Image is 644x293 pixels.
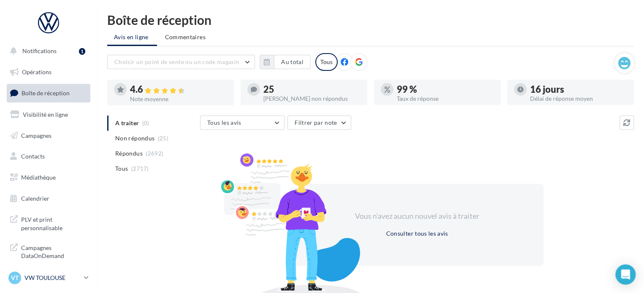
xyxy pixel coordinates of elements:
div: 1 [79,48,85,55]
div: 25 [263,85,360,94]
div: Note moyenne [130,96,227,102]
button: Au total [260,55,311,69]
button: Au total [274,55,311,69]
div: Vous n'avez aucun nouvel avis à traiter [344,211,490,222]
span: VT [11,274,19,282]
button: Choisir un point de vente ou un code magasin [107,55,255,69]
div: Tous [315,53,338,71]
span: Non répondus [115,134,154,142]
button: Filtrer par note [287,116,351,130]
p: VW TOULOUSE [24,274,81,282]
a: Campagnes DataOnDemand [5,239,92,263]
div: [PERSON_NAME] non répondus [263,96,360,102]
span: (2717) [131,165,149,172]
span: Calendrier [21,195,49,202]
a: Médiathèque [5,169,92,186]
span: (25) [158,135,168,142]
span: Visibilité en ligne [23,111,68,118]
div: Open Intercom Messenger [615,264,636,285]
span: Notifications [22,47,57,54]
button: Tous les avis [200,116,284,130]
span: Commentaires [165,33,206,40]
a: Campagnes [5,127,92,145]
span: Campagnes DataOnDemand [21,242,87,260]
span: Contacts [21,153,45,160]
a: Visibilité en ligne [5,106,92,124]
button: Consulter tous les avis [382,228,451,239]
a: Contacts [5,148,92,165]
span: (2692) [146,150,163,157]
div: Délai de réponse moyen [530,96,627,102]
span: Tous les avis [207,119,241,126]
span: PLV et print personnalisable [21,214,87,232]
a: Opérations [5,63,92,81]
div: 99 % [397,85,494,94]
div: 4.6 [130,85,227,94]
span: Campagnes [21,132,51,139]
span: Tous [115,164,128,173]
span: Médiathèque [21,174,56,181]
span: Répondus [115,149,143,158]
a: PLV et print personnalisable [5,210,92,235]
a: Calendrier [5,190,92,207]
a: Boîte de réception [5,84,92,102]
span: Choisir un point de vente ou un code magasin [114,58,239,65]
div: Taux de réponse [397,96,494,102]
span: Opérations [22,68,51,75]
div: 16 jours [530,85,627,94]
div: Boîte de réception [107,13,634,26]
button: Notifications 1 [5,42,89,60]
span: Boîte de réception [22,89,70,97]
a: VT VW TOULOUSE [7,270,90,286]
